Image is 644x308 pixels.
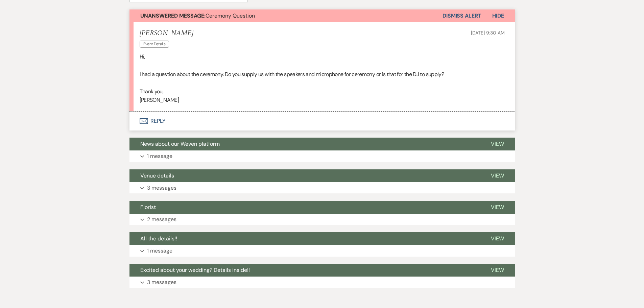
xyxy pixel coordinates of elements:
[147,246,172,255] p: 1 message
[129,169,480,182] button: Venue details
[480,201,515,214] button: View
[147,278,176,287] p: 3 messages
[140,41,169,48] span: Event Details
[129,182,515,194] button: 3 messages
[140,52,505,61] p: Hi,
[129,245,515,257] button: 1 message
[140,140,220,147] span: News about our Weven platform
[140,87,505,96] p: Thank you,
[480,169,515,182] button: View
[140,235,177,242] span: All the details!!
[129,232,480,245] button: All the details!!
[129,201,480,214] button: Florist
[129,214,515,225] button: 2 messages
[491,266,504,274] span: View
[129,150,515,162] button: 1 message
[140,12,206,19] strong: Unanswered Message:
[140,96,505,104] p: [PERSON_NAME]
[129,112,515,131] button: Reply
[491,235,504,242] span: View
[140,266,250,274] span: Excited about your wedding? Details inside!!
[491,140,504,147] span: View
[129,9,443,22] button: Unanswered Message:Ceremony Question
[481,9,515,22] button: Hide
[147,215,176,224] p: 2 messages
[471,30,504,36] span: [DATE] 9:30 AM
[140,172,174,179] span: Venue details
[443,9,481,22] button: Dismiss Alert
[140,70,505,79] p: I had a question about the ceremony. Do you supply us with the speakers and microphone for ceremo...
[492,12,504,19] span: Hide
[129,138,480,150] button: News about our Weven platform
[147,152,172,161] p: 1 message
[491,204,504,211] span: View
[129,264,480,277] button: Excited about your wedding? Details inside!!
[140,29,193,38] h5: [PERSON_NAME]
[480,138,515,150] button: View
[147,184,176,192] p: 3 messages
[480,232,515,245] button: View
[491,172,504,179] span: View
[140,204,156,211] span: Florist
[480,264,515,277] button: View
[129,277,515,288] button: 3 messages
[140,12,255,19] span: Ceremony Question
